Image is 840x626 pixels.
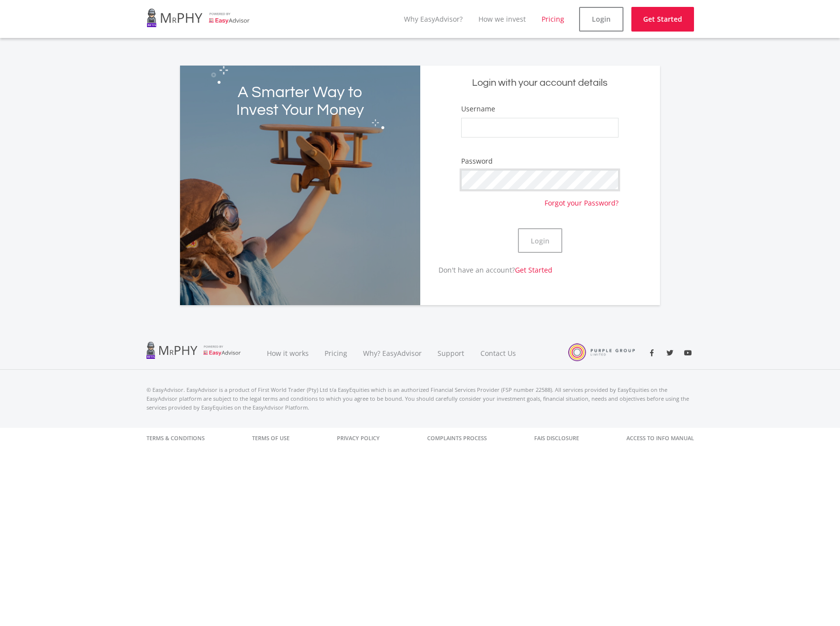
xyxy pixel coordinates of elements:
a: Access to Info Manual [626,428,694,449]
label: Password [461,156,493,166]
a: Privacy Policy [337,428,380,449]
a: How it works [259,337,317,370]
h2: A Smarter Way to Invest Your Money [228,84,372,119]
h5: Login with your account details [428,76,653,90]
a: Pricing [317,337,355,370]
label: Username [461,104,495,114]
a: Support [430,337,473,370]
a: Terms & Conditions [146,428,205,449]
a: FAIS Disclosure [534,428,579,449]
a: Contact Us [473,337,525,370]
a: Get Started [515,265,552,275]
a: Get Started [631,7,694,32]
a: Terms of Use [252,428,290,449]
button: Login [518,228,562,253]
a: Why? EasyAdvisor [355,337,430,370]
a: Why EasyAdvisor? [404,14,463,24]
p: Don't have an account? [420,265,553,275]
a: How we invest [478,14,526,24]
a: Forgot your Password? [545,190,619,208]
a: Login [579,7,623,32]
a: Complaints Process [427,428,487,449]
p: © EasyAdvisor. EasyAdvisor is a product of First World Trader (Pty) Ltd t/a EasyEquities which is... [146,385,694,412]
a: Pricing [542,14,564,24]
